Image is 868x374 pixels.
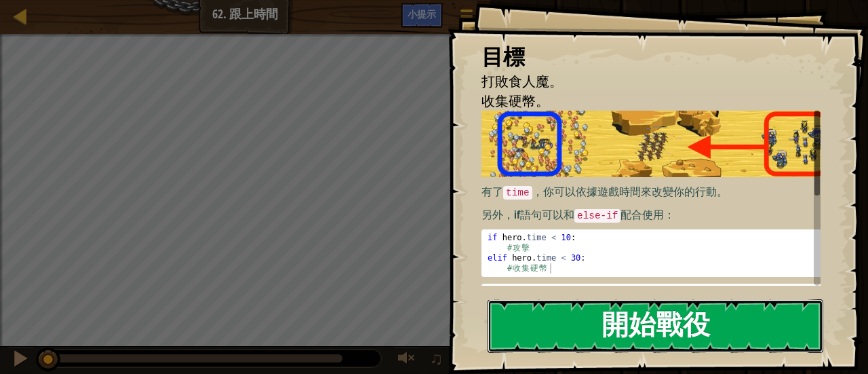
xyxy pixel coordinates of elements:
button: 開始戰役 [488,299,823,353]
li: 收集硬幣。 [465,92,817,111]
p: 有了 ，你可以依據遊戲時間來改變你的行動。 [481,184,831,200]
span: 小提示 [408,7,436,20]
img: 守時 [481,111,831,177]
div: 目標 [481,41,821,73]
span: ♫ [430,348,443,369]
button: ♫ [427,346,450,374]
span: 打敗食人魔。 [481,72,563,90]
li: 打敗食人魔。 [465,72,817,92]
p: 另外，if語句可以和 配合使用： [481,207,831,223]
span: 收集硬幣。 [481,92,549,110]
code: time [503,186,532,200]
button: 調整音量 [393,346,420,374]
button: Ctrl + P: Pause [7,346,34,374]
code: else-if [574,209,620,223]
